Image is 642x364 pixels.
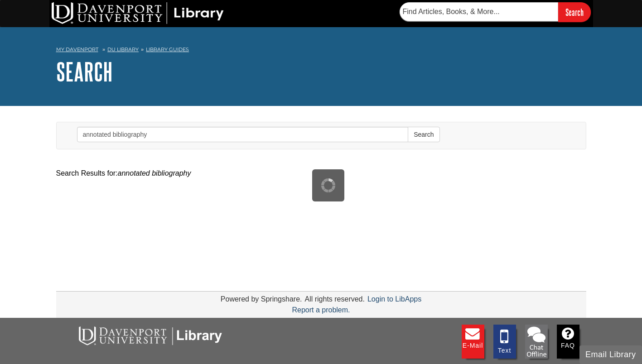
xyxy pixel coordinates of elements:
[107,46,139,53] a: DU Library
[56,168,586,179] div: Search Results for:
[118,169,191,177] em: annotated bibliography
[367,295,421,303] a: Login to LibApps
[52,2,224,24] img: DU Library
[557,325,579,359] a: FAQ
[579,345,642,364] button: Email Library
[63,325,235,346] img: DU Libraries
[56,43,586,58] nav: breadcrumb
[525,325,548,359] li: Chat with Library
[303,295,366,303] div: All rights reserved.
[462,325,484,359] a: E-mail
[558,2,591,22] input: Search
[146,46,189,53] a: Library Guides
[56,46,98,53] a: My Davenport
[292,306,350,314] a: Report a problem.
[56,58,586,85] h1: Search
[321,178,335,192] img: Working...
[525,325,548,359] img: Chat
[493,325,516,359] a: Text
[77,127,409,142] input: Search this Group
[400,2,591,22] form: Searches DU Library's articles, books, and more
[219,295,304,303] div: Powered by Springshare.
[400,2,558,21] input: Find Articles, Books, & More...
[408,127,439,142] button: Search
